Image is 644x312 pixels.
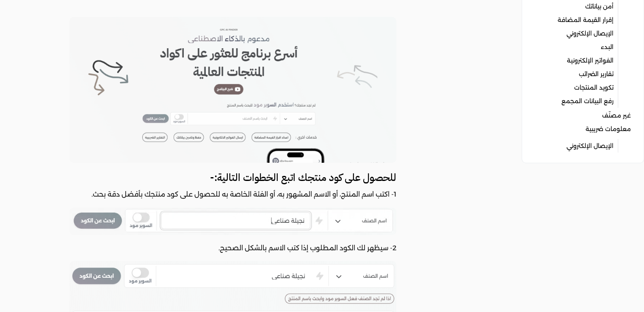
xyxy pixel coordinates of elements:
a: تقارير الضرائب [579,68,614,80]
a: معلومات ضريبية [586,123,631,135]
a: الإيصال الإلكتروني [567,27,614,39]
p: 2- سيظهر لك الكود المطلوب إذا كتب الاسم بالشكل الصحيح. [69,243,396,254]
a: إقرار القيمة المضافة [558,14,614,26]
a: الإيصال الإلكتروني [567,140,614,152]
a: غير مصنّف [602,109,631,121]
a: تكويد المنتجات [574,82,614,93]
a: أمن بياناتك [585,0,614,12]
a: رفع البيانات المجمع [561,95,614,107]
a: البدء [601,41,614,53]
a: الفواتير الإلكترونية [567,55,614,66]
p: 1- اكتب اسم المنتج، أو الاسم المشهور به، أو الفئة الخاصة به للحصول على كود منتجك بأفضل دقة بحث. [69,189,396,200]
h4: للحصول على كود منتجك اتبع الخطوات التالية:- [69,170,396,185]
